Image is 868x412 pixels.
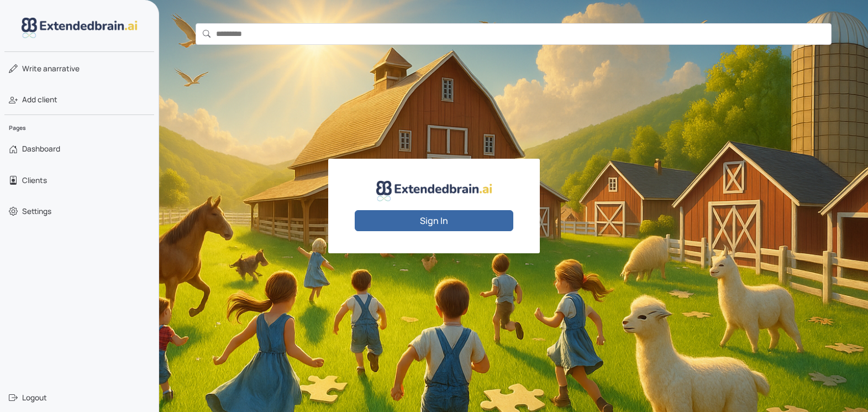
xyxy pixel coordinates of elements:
span: narrative [22,63,80,74]
img: logo [376,181,492,201]
img: logo [22,18,138,38]
span: Logout [22,392,47,403]
span: Add client [22,94,57,105]
button: Sign In [355,210,513,231]
span: Clients [22,175,47,186]
span: Dashboard [22,143,60,154]
span: Write a [22,64,48,74]
span: Settings [22,206,51,217]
